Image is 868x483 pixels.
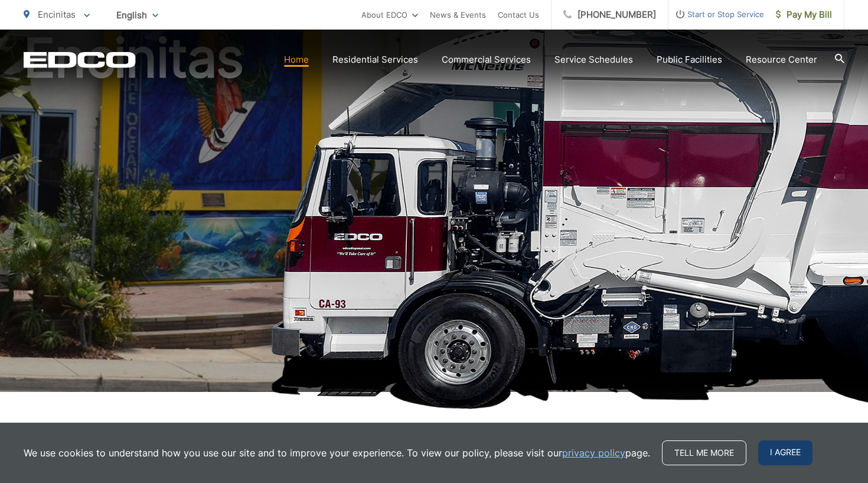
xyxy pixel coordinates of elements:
span: Encinitas [38,9,76,20]
a: Residential Services [332,53,418,67]
a: Public Facilities [657,53,722,67]
a: privacy policy [562,446,625,460]
a: Home [284,53,309,67]
a: EDCD logo. Return to the homepage. [24,51,136,68]
p: We use cookies to understand how you use our site and to improve your experience. To view our pol... [24,446,650,460]
a: Contact Us [498,8,539,22]
span: Pay My Bill [776,8,832,22]
a: Resource Center [746,53,817,67]
a: Commercial Services [442,53,531,67]
span: I agree [758,440,812,465]
span: English [107,5,167,25]
a: About EDCO [361,8,418,22]
a: Service Schedules [554,53,633,67]
h1: Encinitas [24,28,844,403]
a: News & Events [430,8,486,22]
a: Tell me more [662,440,746,465]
